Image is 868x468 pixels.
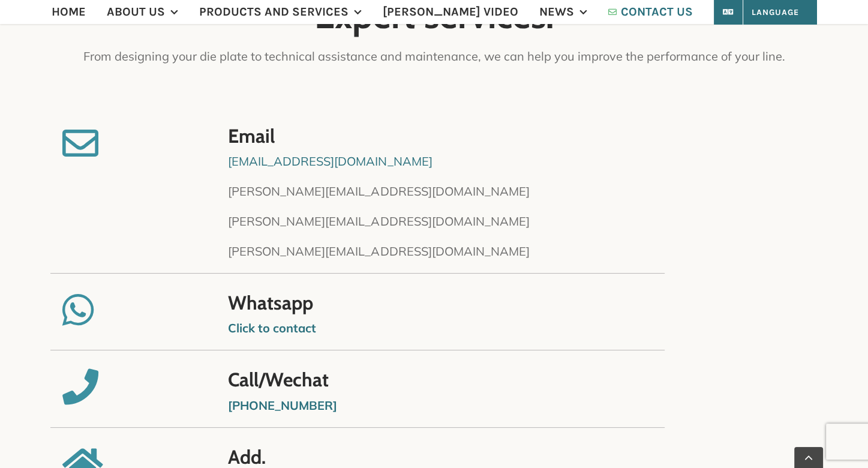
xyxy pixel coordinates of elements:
h3: Call/Wechat [228,369,806,390]
a: [EMAIL_ADDRESS][DOMAIN_NAME] [228,154,432,169]
span: HOME [52,6,86,18]
h3: Email [228,125,806,146]
p: From designing your die plate to technical assistance and maintenance, we can help you improve th... [50,47,818,65]
h3: Whatsapp [228,292,806,313]
a: [PHONE_NUMBER] [228,398,337,413]
span: PRODUCTS AND SERVICES [199,6,349,18]
span: Language [731,7,799,17]
span: [PERSON_NAME] VIDEO [383,6,518,18]
p: [PERSON_NAME][EMAIL_ADDRESS][DOMAIN_NAME] [228,212,806,230]
span: NEWS [539,6,574,18]
span: ABOUT US [107,6,165,18]
a: Click to contact [228,320,316,335]
span: CONTACT US [621,6,693,18]
p: [PERSON_NAME][EMAIL_ADDRESS][DOMAIN_NAME] [228,182,806,200]
h3: Add. [228,446,806,467]
p: [PERSON_NAME][EMAIL_ADDRESS][DOMAIN_NAME] [228,242,806,260]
